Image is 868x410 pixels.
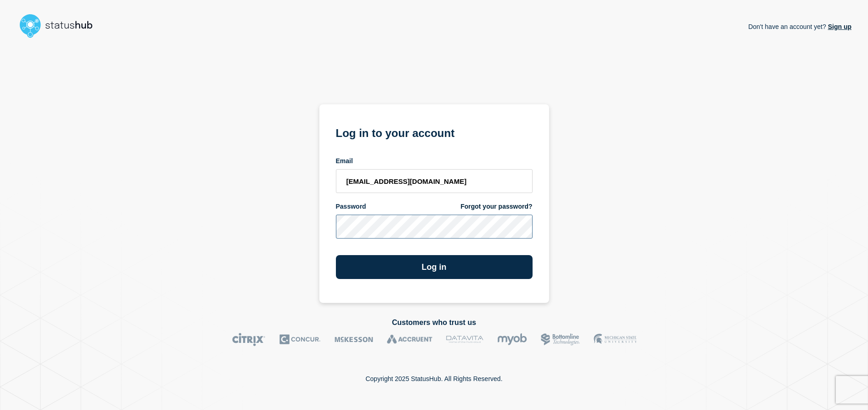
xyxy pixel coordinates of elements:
input: email input [336,169,533,193]
span: Email [336,157,353,165]
a: Sign up [826,23,851,30]
span: Password [336,202,366,211]
img: Accruent logo [387,333,432,346]
img: MSU logo [594,333,636,346]
img: myob logo [497,333,527,346]
p: Copyright 2025 StatusHub. All Rights Reserved. [365,375,502,382]
h2: Customers who trust us [17,319,851,327]
img: StatusHub logo [17,11,104,40]
img: DataVita logo [446,333,483,346]
img: Citrix logo [232,333,266,346]
img: McKesson logo [335,333,373,346]
img: Concur logo [279,333,321,346]
input: password input [336,215,533,239]
a: Forgot your password? [460,202,532,211]
p: Don't have an account yet? [748,16,851,38]
h1: Log in to your account [336,124,533,141]
button: Log in [336,255,533,279]
img: Bottomline logo [541,333,580,346]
